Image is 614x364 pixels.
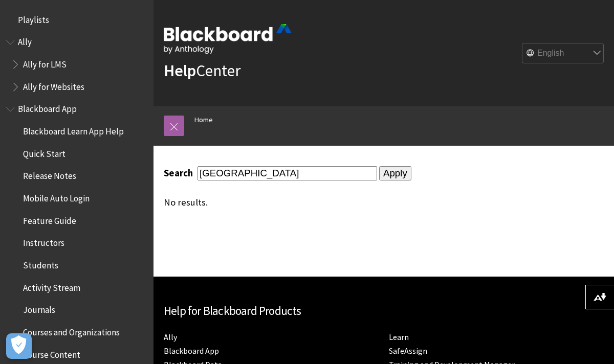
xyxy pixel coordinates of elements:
span: Blackboard Learn App Help [23,123,124,136]
span: Journals [23,302,55,315]
a: Home [194,113,213,126]
span: Students [23,257,58,270]
div: No results. [164,197,452,208]
span: Playlists [18,11,49,25]
span: Instructors [23,235,64,248]
span: Release Notes [23,168,76,181]
img: Blackboard by Anthology [164,24,292,54]
strong: Help [164,60,196,81]
span: Feature Guide [23,212,76,226]
span: Activity Stream [23,279,80,293]
nav: Book outline for Playlists [6,11,147,29]
nav: Book outline for Anthology Ally Help [6,34,147,96]
span: Ally for Websites [23,78,84,92]
input: Apply [379,166,411,180]
span: Courses and Organizations [23,324,120,337]
label: Search [164,167,195,179]
span: Course Content [23,346,80,360]
span: Ally for LMS [23,56,67,70]
span: Ally [18,34,32,48]
a: SafeAssign [389,346,427,356]
span: Blackboard App [18,101,77,115]
a: Blackboard App [164,346,219,356]
h2: Help for Blackboard Products [164,302,604,320]
button: Open Preferences [6,333,32,359]
select: Site Language Selector [522,43,604,64]
span: Mobile Auto Login [23,190,90,203]
a: HelpCenter [164,60,240,81]
a: Ally [164,332,177,343]
a: Learn [389,332,409,343]
span: Quick Start [23,145,65,159]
